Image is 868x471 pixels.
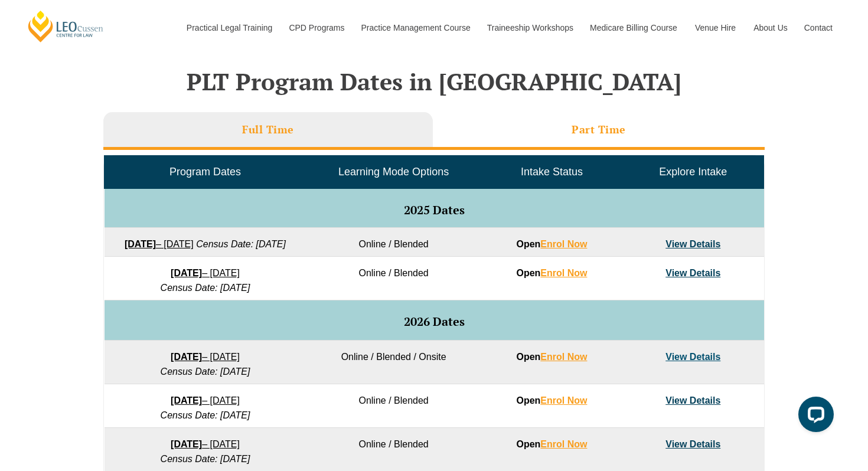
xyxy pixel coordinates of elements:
span: Explore Intake [659,166,727,178]
a: Practice Management Course [353,2,478,53]
a: Enrol Now [540,268,587,278]
a: Contact [795,2,841,53]
a: View Details [665,268,720,278]
span: 2026 Dates [404,313,465,329]
a: Enrol Now [540,439,587,449]
a: [DATE]– [DATE] [171,352,240,362]
a: Enrol Now [540,352,587,362]
em: Census Date: [DATE] [196,239,286,249]
a: Traineeship Workshops [478,2,581,53]
a: Practical Legal Training [178,2,280,53]
a: View Details [665,352,720,362]
strong: Open [516,268,587,278]
strong: Open [516,239,587,249]
strong: Open [516,395,587,405]
a: Enrol Now [540,239,587,249]
span: 2025 Dates [404,202,465,218]
strong: Open [516,352,587,362]
h3: Full Time [242,123,294,136]
a: [DATE]– [DATE] [171,268,240,278]
h2: PLT Program Dates in [GEOGRAPHIC_DATA] [97,68,771,94]
a: [DATE]– [DATE] [125,239,194,249]
em: Census Date: [DATE] [161,454,250,464]
td: Online / Blended / Onsite [306,341,481,384]
td: Online / Blended [306,384,481,428]
strong: [DATE] [125,239,156,249]
strong: [DATE] [171,439,202,449]
a: CPD Programs [280,2,352,53]
a: Enrol Now [540,395,587,405]
a: [DATE]– [DATE] [171,395,240,405]
em: Census Date: [DATE] [161,367,250,377]
strong: Open [516,439,587,449]
strong: [DATE] [171,268,202,278]
span: Program Dates [169,166,241,178]
a: View Details [665,239,720,249]
em: Census Date: [DATE] [161,283,250,293]
td: Online / Blended [306,228,481,257]
a: View Details [665,439,720,449]
strong: [DATE] [171,395,202,405]
a: About Us [745,2,795,53]
iframe: LiveChat chat widget [789,392,838,441]
em: Census Date: [DATE] [161,410,250,420]
a: [DATE]– [DATE] [171,439,240,449]
a: Venue Hire [686,2,745,53]
a: View Details [665,395,720,405]
span: Learning Mode Options [338,166,449,178]
td: Online / Blended [306,257,481,300]
strong: [DATE] [171,352,202,362]
a: [PERSON_NAME] Centre for Law [27,9,105,43]
a: Medicare Billing Course [581,2,686,53]
span: Intake Status [521,166,583,178]
h3: Part Time [572,123,626,136]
